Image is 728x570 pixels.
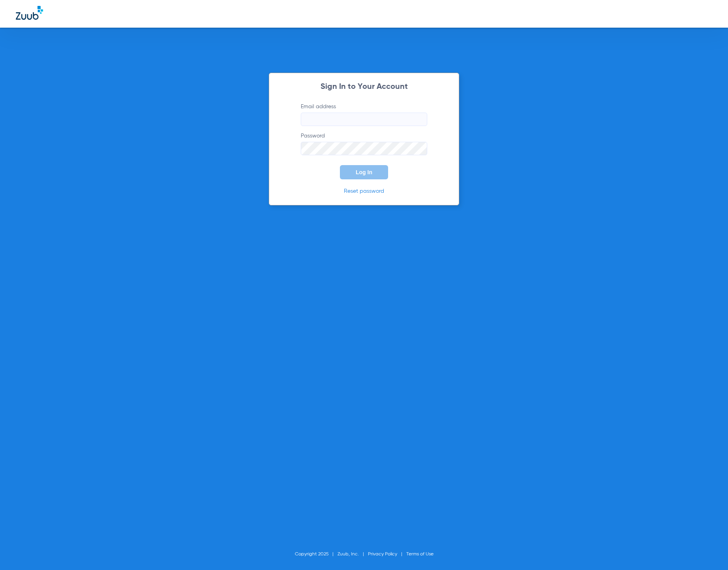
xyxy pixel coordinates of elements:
[688,532,728,570] iframe: Chat Widget
[340,165,388,179] button: Log In
[356,169,372,175] span: Log In
[301,113,427,126] input: Email address
[301,103,427,126] label: Email address
[368,552,397,557] a: Privacy Policy
[338,550,368,558] li: Zuub, Inc.
[295,550,338,558] li: Copyright 2025
[301,142,427,155] input: Password
[301,132,427,155] label: Password
[289,83,439,91] h2: Sign In to Your Account
[344,188,384,194] a: Reset password
[406,552,434,557] a: Terms of Use
[16,6,43,20] img: Zuub Logo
